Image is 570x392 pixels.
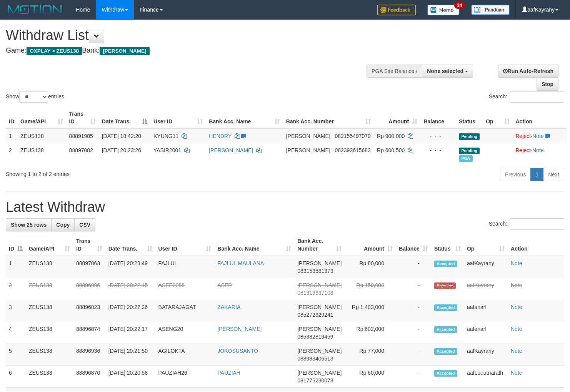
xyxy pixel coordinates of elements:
span: Rp 600.500 [377,147,405,153]
span: Accepted [434,326,457,333]
td: [DATE] 20:22:26 [105,300,155,322]
div: Showing 1 to 2 of 2 entries [6,167,232,178]
td: [DATE] 20:21:50 [105,344,155,366]
span: 88897082 [69,147,93,153]
td: Rp 1,403,000 [345,300,396,322]
td: 2 [6,278,26,300]
img: Button%20Memo.svg [427,5,460,15]
td: FAJLUL [155,256,215,278]
a: Note [511,260,522,266]
td: [DATE] 20:22:45 [105,278,155,300]
td: 3 [6,300,26,322]
td: 5 [6,344,26,366]
td: 88897063 [73,256,105,278]
th: ID: activate to sort column descending [6,234,26,256]
th: Game/API: activate to sort column ascending [17,107,66,129]
span: [PERSON_NAME] [297,348,342,354]
td: BATARAJAGAT [155,300,215,322]
td: 1 [6,256,26,278]
span: Accepted [434,348,457,355]
th: Date Trans.: activate to sort column ascending [105,234,155,256]
td: ZEUS138 [26,366,73,388]
h4: Game: Bank: [6,47,372,55]
a: Note [511,326,522,332]
th: Status [456,107,483,129]
a: Next [543,168,564,181]
span: [PERSON_NAME] [297,370,342,376]
td: 88896996 [73,278,105,300]
td: aafKayrany [464,278,508,300]
span: YASIR2001 [153,147,181,153]
a: Reject [516,147,531,153]
td: - [396,278,431,300]
img: Feedback.jpg [377,5,416,15]
td: · [513,143,567,165]
span: Copy 082392615683 to clipboard [335,147,370,153]
th: Amount: activate to sort column ascending [345,234,396,256]
td: - [396,344,431,366]
span: [PERSON_NAME] [100,47,149,55]
th: Game/API: activate to sort column ascending [26,234,73,256]
th: Bank Acc. Number: activate to sort column ascending [294,234,345,256]
span: Copy 085272329241 to clipboard [297,312,333,318]
span: CSV [79,222,90,228]
span: [PERSON_NAME] [297,282,342,288]
span: Pending [459,148,480,154]
img: MOTION_logo.png [6,4,64,15]
td: Rp 150,000 [345,278,396,300]
a: [PERSON_NAME] [217,326,262,332]
td: 88896874 [73,322,105,344]
th: ID [6,107,17,129]
span: [PERSON_NAME] [297,326,342,332]
td: ZEUS138 [26,300,73,322]
td: · [513,129,567,143]
span: Accepted [434,261,457,267]
a: Show 25 rows [6,218,52,231]
th: Bank Acc. Number: activate to sort column ascending [283,107,374,129]
span: 88891985 [69,133,93,139]
span: 34 [454,2,465,9]
span: Show 25 rows [11,222,47,228]
div: - - - [423,132,453,140]
th: Status: activate to sort column ascending [431,234,464,256]
th: Amount: activate to sort column ascending [374,107,420,129]
td: [DATE] 20:22:17 [105,322,155,344]
td: ZEUS138 [17,129,66,143]
td: ZEUS138 [26,256,73,278]
th: Bank Acc. Name: activate to sort column ascending [206,107,283,129]
td: Rp 602,000 [345,322,396,344]
span: Rejected [434,282,456,289]
th: Balance [420,107,456,129]
img: panduan.png [471,5,510,15]
td: aafLoeutnarath [464,366,508,388]
td: AGILOKTA [155,344,215,366]
input: Search: [510,91,564,103]
td: Rp 60,000 [345,366,396,388]
a: Stop [537,78,558,91]
a: FAJLUL MAULANA [217,260,264,266]
span: None selected [427,68,463,74]
a: JOKOSUSANTO [217,348,258,354]
span: Rp 900.000 [377,133,405,139]
td: ZEUS138 [26,278,73,300]
th: User ID: activate to sort column ascending [155,234,215,256]
a: Note [532,147,544,153]
a: ASEP [217,282,232,288]
th: Bank Acc. Name: activate to sort column ascending [214,234,294,256]
th: Trans ID: activate to sort column ascending [66,107,99,129]
a: ZAKARIA [217,304,240,310]
span: Copy [56,222,70,228]
td: aafanarl [464,300,508,322]
a: Copy [51,218,75,231]
a: CSV [74,218,95,231]
td: ZEUS138 [17,143,66,165]
td: Rp 80,000 [345,256,396,278]
th: Action [513,107,567,129]
th: Op: activate to sort column ascending [464,234,508,256]
td: 1 [6,129,17,143]
label: Show entries [6,91,64,103]
td: 88896823 [73,300,105,322]
a: Note [511,348,522,354]
td: - [396,366,431,388]
span: Accepted [434,370,457,377]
